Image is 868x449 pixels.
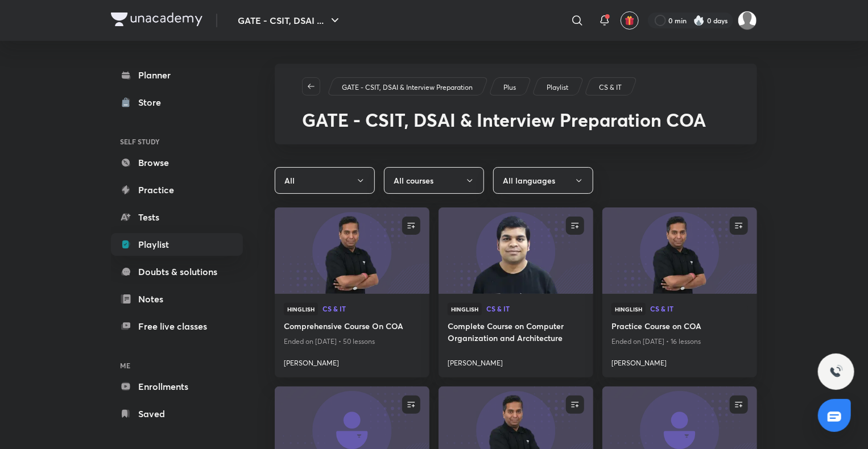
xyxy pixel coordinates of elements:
a: CS & IT [486,305,584,313]
p: Ended on [DATE] • 16 lessons [611,334,748,349]
a: Store [111,91,243,114]
a: Doubts & solutions [111,260,243,283]
h6: SELF STUDY [111,132,243,151]
a: new-thumbnail [602,207,757,294]
span: CS & IT [323,305,420,312]
a: [PERSON_NAME] [448,354,584,368]
a: [PERSON_NAME] [284,354,420,368]
a: CS & IT [650,305,748,313]
p: CS & IT [599,82,622,93]
a: Playlist [111,233,243,256]
button: All courses [384,167,484,194]
h6: ME [111,356,243,375]
a: GATE - CSIT, DSAI & Interview Preparation [340,82,475,93]
a: CS & IT [323,305,420,313]
img: ttu [829,365,843,379]
img: Somya P [738,11,757,30]
img: new-thumbnail [601,207,758,295]
a: Company Logo [111,13,202,29]
span: CS & IT [650,305,748,312]
a: Browse [111,151,243,174]
p: Ended on [DATE] • 50 lessons [284,334,420,349]
span: Hinglish [611,303,646,315]
button: All [275,167,375,194]
a: Free live classes [111,315,243,338]
img: Company Logo [111,13,202,26]
a: Practice [111,178,243,201]
a: Tests [111,206,243,228]
a: Comprehensive Course On COA [284,320,420,334]
a: Complete Course on Computer Organization and Architecture [448,320,584,346]
a: [PERSON_NAME] [611,354,748,368]
span: CS & IT [486,305,584,312]
button: GATE - CSIT, DSAI ... [231,9,349,32]
img: streak [693,15,705,26]
a: new-thumbnail [439,207,593,294]
button: All languages [493,167,593,194]
span: GATE - CSIT, DSAI & Interview Preparation COA [302,107,706,132]
p: Playlist [547,82,568,93]
a: CS & IT [597,82,624,93]
span: Hinglish [284,303,318,315]
a: Enrollments [111,375,243,398]
a: Notes [111,288,243,310]
img: new-thumbnail [273,207,431,295]
span: Hinglish [448,303,482,315]
a: new-thumbnail [275,207,429,294]
a: Plus [502,82,518,93]
div: Store [138,95,168,109]
a: Saved [111,402,243,425]
img: avatar [625,15,635,26]
button: avatar [621,11,639,30]
a: Planner [111,64,243,86]
a: Playlist [545,82,571,93]
p: Plus [503,82,516,93]
p: GATE - CSIT, DSAI & Interview Preparation [342,82,473,93]
a: Practice Course on COA [611,320,748,334]
img: new-thumbnail [437,207,594,295]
